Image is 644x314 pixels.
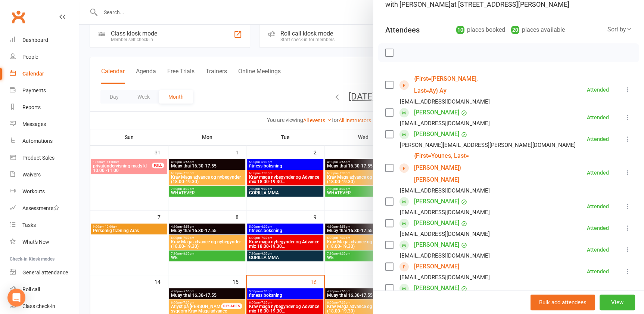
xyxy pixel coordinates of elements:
[22,270,68,275] div: General attendance
[414,217,459,229] a: [PERSON_NAME]
[587,204,609,209] div: Attended
[22,104,41,110] div: Reports
[10,200,79,217] a: Assessments
[10,99,79,116] a: Reports
[10,183,79,200] a: Workouts
[607,25,632,34] div: Sort by
[10,281,79,298] a: Roll call
[22,286,40,292] div: Roll call
[9,7,28,26] a: Clubworx
[414,261,459,273] a: [PERSON_NAME]
[511,25,564,35] div: places available
[587,225,609,231] div: Attended
[414,73,500,97] a: {First=[PERSON_NAME], Last=Ay} Ay
[385,0,451,8] span: with [PERSON_NAME]
[587,115,609,120] div: Attended
[22,303,55,309] div: Class check-in
[22,121,46,127] div: Messages
[400,207,490,217] div: [EMAIL_ADDRESS][DOMAIN_NAME]
[456,25,505,35] div: places booked
[400,229,490,239] div: [EMAIL_ADDRESS][DOMAIN_NAME]
[10,133,79,150] a: Automations
[10,32,79,49] a: Dashboard
[414,107,459,118] a: [PERSON_NAME]
[10,82,79,99] a: Payments
[400,140,576,150] div: [PERSON_NAME][EMAIL_ADDRESS][PERSON_NAME][DOMAIN_NAME]
[10,49,79,65] a: People
[22,138,53,144] div: Automations
[414,196,459,207] a: [PERSON_NAME]
[10,217,79,234] a: Tasks
[587,269,609,274] div: Attended
[587,247,609,252] div: Attended
[414,150,500,186] a: {First=Younes, Last=[PERSON_NAME]} [PERSON_NAME]
[10,234,79,250] a: What's New
[22,71,44,77] div: Calendar
[10,264,79,281] a: General attendance kiosk mode
[587,170,609,175] div: Attended
[511,26,519,34] div: 20
[22,54,38,60] div: People
[22,37,48,43] div: Dashboard
[587,87,609,92] div: Attended
[400,118,490,128] div: [EMAIL_ADDRESS][DOMAIN_NAME]
[531,295,595,310] button: Bulk add attendees
[10,116,79,133] a: Messages
[451,0,569,8] span: at [STREET_ADDRESS][PERSON_NAME]
[600,295,635,310] button: View
[587,136,609,142] div: Attended
[10,65,79,82] a: Calendar
[414,239,459,251] a: [PERSON_NAME]
[10,166,79,183] a: Waivers
[22,222,36,228] div: Tasks
[22,205,59,211] div: Assessments
[7,289,25,307] div: Open Intercom Messenger
[22,172,41,178] div: Waivers
[22,188,45,194] div: Workouts
[400,97,490,107] div: [EMAIL_ADDRESS][DOMAIN_NAME]
[22,87,46,93] div: Payments
[400,186,490,196] div: [EMAIL_ADDRESS][DOMAIN_NAME]
[22,155,55,161] div: Product Sales
[22,239,49,245] div: What's New
[10,150,79,166] a: Product Sales
[385,25,420,35] div: Attendees
[414,128,459,140] a: [PERSON_NAME]
[400,251,490,261] div: [EMAIL_ADDRESS][DOMAIN_NAME]
[414,282,459,294] a: [PERSON_NAME]
[400,273,490,282] div: [EMAIL_ADDRESS][DOMAIN_NAME]
[456,26,464,34] div: 10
